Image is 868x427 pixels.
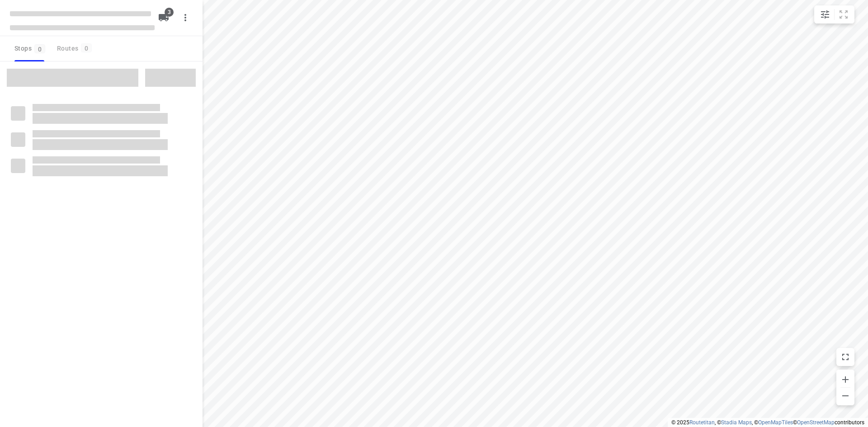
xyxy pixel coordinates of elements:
[797,419,835,426] a: OpenStreetMap
[814,5,854,23] div: small contained button group
[671,419,864,426] li: © 2025 , © , © © contributors
[721,419,752,426] a: Stadia Maps
[758,419,793,426] a: OpenMapTiles
[689,419,715,426] a: Routetitan
[816,5,834,23] button: Map settings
